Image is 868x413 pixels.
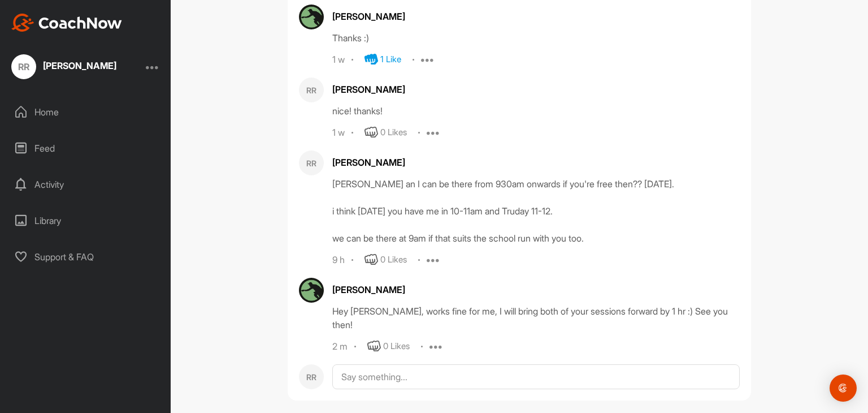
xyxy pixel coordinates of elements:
div: RR [299,78,324,102]
div: 0 Likes [380,253,407,266]
img: CoachNow [11,14,122,32]
div: 0 Likes [383,340,410,353]
div: Hey [PERSON_NAME], works fine for me, I will bring both of your sessions forward by 1 hr :) See y... [332,304,740,332]
div: [PERSON_NAME] [43,61,116,70]
div: [PERSON_NAME] [332,156,740,169]
div: Support & FAQ [6,243,166,271]
div: RR [11,54,36,79]
div: Library [6,206,166,235]
div: Open Intercom Messenger [830,375,857,402]
div: [PERSON_NAME] [332,283,740,296]
div: [PERSON_NAME] an I can be there from 930am onwards if you're free then?? [DATE]. i think [DATE] y... [332,177,740,245]
div: [PERSON_NAME] [332,10,740,23]
div: Feed [6,134,166,162]
div: Home [6,98,166,126]
div: 1 w [332,127,345,139]
div: RR [299,364,324,389]
div: nice! thanks! [332,104,740,118]
div: [PERSON_NAME] [332,83,740,96]
div: 9 h [332,255,345,266]
img: avatar [299,278,324,303]
div: Thanks :) [332,31,740,45]
img: avatar [299,5,324,29]
div: 1 w [332,54,345,66]
div: RR [299,150,324,175]
div: 1 Like [380,53,401,66]
div: 0 Likes [380,126,407,139]
div: 2 m [332,341,348,352]
div: Activity [6,170,166,199]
